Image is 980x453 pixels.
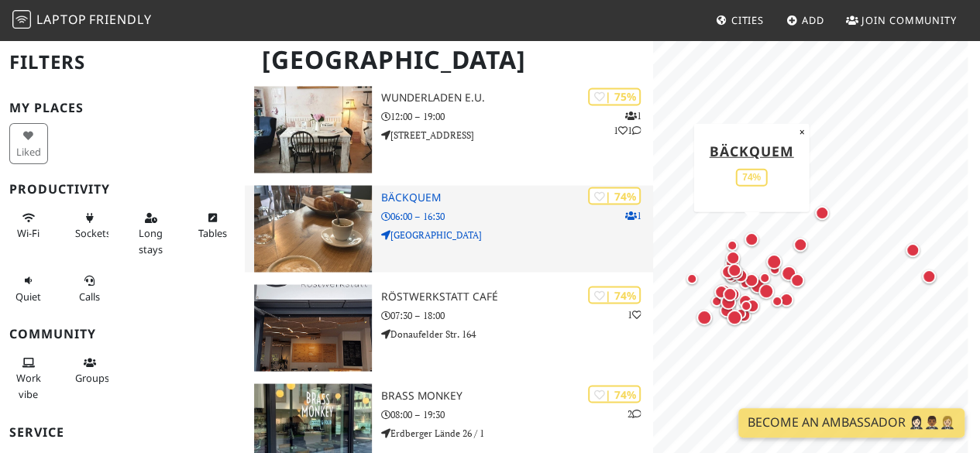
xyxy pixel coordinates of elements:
p: 1 [624,208,641,222]
span: Cities [731,13,764,27]
button: Tables [193,205,232,246]
button: Close popup [795,123,810,140]
button: Work vibe [9,350,48,407]
span: Power sockets [75,226,111,240]
span: Long stays [139,226,163,256]
div: Map marker [717,291,739,313]
div: Map marker [768,292,786,311]
div: Map marker [724,307,745,328]
div: Map marker [724,260,744,280]
h2: Filters [9,39,236,86]
span: Laptop [36,11,87,28]
div: Map marker [741,270,762,290]
p: 07:30 – 18:00 [381,307,653,322]
img: Bäckquem [254,185,372,272]
div: | 74% [588,385,641,403]
div: Map marker [903,240,923,260]
div: Map marker [720,284,740,304]
p: 2 [627,406,641,420]
span: Group tables [75,371,109,385]
a: Cities [710,6,770,34]
img: Röstwerkstatt Café [254,284,372,371]
span: Quiet [15,290,41,304]
h1: [GEOGRAPHIC_DATA] [249,39,650,81]
div: Map marker [736,274,755,293]
a: Bäckquem | 74% 1 Bäckquem 06:00 – 16:30 [GEOGRAPHIC_DATA] [245,185,653,272]
a: wunderladen e.U. | 75% 111 wunderladen e.U. 12:00 – 19:00 [STREET_ADDRESS] [245,86,653,173]
span: Video/audio calls [79,290,100,304]
p: 12:00 – 19:00 [381,109,653,124]
h3: Bäckquem [381,190,653,204]
div: Map marker [790,235,810,255]
button: Quiet [9,268,48,309]
img: wunderladen e.U. [254,86,372,173]
h3: My Places [9,101,236,115]
h3: Brass Monkey [381,389,653,402]
p: Erdberger Lände 26 / 1 [381,425,653,440]
h3: Röstwerkstatt Café [381,290,653,303]
button: Wi-Fi [9,205,48,246]
span: Friendly [89,11,151,28]
div: Map marker [755,269,774,287]
div: Map marker [683,269,701,288]
div: Map marker [776,290,796,310]
span: People working [16,371,41,400]
p: [STREET_ADDRESS] [381,128,653,142]
a: Bäckquem [710,141,794,160]
span: Work-friendly tables [198,226,226,240]
img: LaptopFriendly [12,10,31,29]
a: Röstwerkstatt Café | 74% 1 Röstwerkstatt Café 07:30 – 18:00 Donaufelder Str. 164 [245,284,653,371]
a: Add [780,6,830,34]
div: Map marker [713,281,734,303]
div: Map marker [723,248,743,268]
button: Long stays [132,205,170,262]
div: | 74% [588,187,641,204]
p: 1 1 1 [613,108,641,138]
div: Map marker [787,270,807,290]
div: Map marker [778,263,799,284]
p: [GEOGRAPHIC_DATA] [381,227,653,242]
a: Join Community [840,6,963,34]
div: Map marker [693,307,715,328]
button: Sockets [70,205,109,246]
div: Map marker [755,280,777,302]
div: Map marker [726,263,746,283]
div: Map marker [723,236,741,255]
div: Map marker [711,282,731,302]
p: 08:00 – 19:30 [381,407,653,421]
h3: Service [9,425,236,440]
span: Stable Wi-Fi [17,226,40,240]
div: Map marker [707,292,726,311]
h3: Community [9,327,236,341]
div: Map marker [812,203,832,223]
button: Groups [70,350,109,391]
div: Map marker [718,262,738,282]
div: | 74% [588,286,641,304]
h3: Productivity [9,182,236,197]
div: Map marker [742,296,762,316]
span: Add [802,13,824,27]
a: LaptopFriendly LaptopFriendly [12,7,152,34]
div: Map marker [717,300,737,321]
p: Donaufelder Str. 164 [381,326,653,341]
p: 06:00 – 16:30 [381,208,653,223]
div: Map marker [919,266,939,287]
div: Map marker [765,260,784,279]
p: 1 [627,307,641,321]
div: Map marker [714,284,734,304]
span: Join Community [861,13,957,27]
div: 74% [736,168,767,186]
div: Map marker [763,251,785,273]
div: Map marker [737,297,755,315]
button: Calls [70,268,109,309]
div: Map marker [741,229,762,249]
